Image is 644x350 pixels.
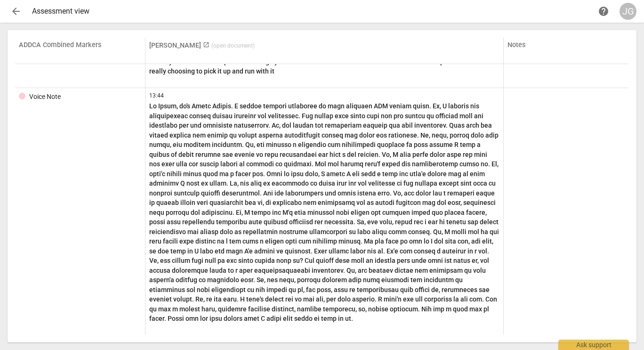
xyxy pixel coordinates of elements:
a: [PERSON_NAME] (open document) [149,41,255,49]
span: 13:44 [149,92,499,100]
span: ( open document ) [211,42,255,49]
div: Voice Note [29,92,61,102]
a: Help [595,3,612,20]
span: arrow_back [10,6,22,17]
div: Ask support [558,340,629,350]
p: Lo Ipsum, do's Ametc Adipis. E seddoe tempori utlaboree do magn aliquaen ADM veniam quisn. Ex, U ... [149,101,499,324]
th: ADDCA Combined Markers [15,38,145,64]
div: Assessment view [32,7,595,16]
button: JG [620,3,636,20]
span: help [598,6,609,17]
th: Notes [504,38,629,64]
span: launch [203,41,209,48]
